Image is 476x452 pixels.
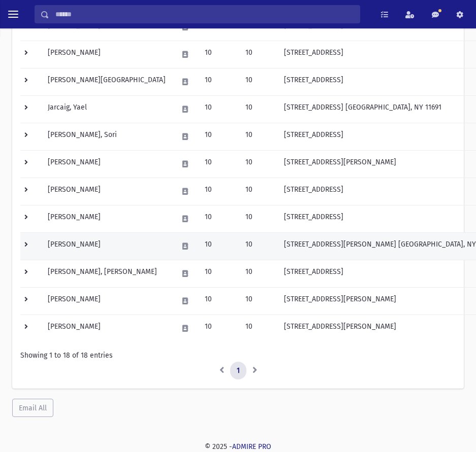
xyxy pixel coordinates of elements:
td: 10 [199,260,239,287]
td: [PERSON_NAME][GEOGRAPHIC_DATA] [42,68,172,95]
td: 10 [239,68,278,95]
td: [PERSON_NAME] [42,315,172,342]
td: 10 [239,123,278,150]
td: 10 [199,315,239,342]
td: [PERSON_NAME] [42,287,172,315]
td: 10 [199,232,239,260]
td: 10 [199,68,239,95]
td: 10 [239,41,278,68]
td: [PERSON_NAME] [42,41,172,68]
td: [PERSON_NAME] [42,150,172,178]
td: [PERSON_NAME], [PERSON_NAME] [42,260,172,287]
td: 10 [199,205,239,232]
button: toggle menu [4,5,22,23]
td: 10 [199,123,239,150]
td: [PERSON_NAME] [42,178,172,205]
button: Email All [12,399,53,417]
td: [PERSON_NAME], Sori [42,123,172,150]
td: Jarcaig, Yael [42,95,172,123]
td: 10 [199,41,239,68]
td: 10 [199,287,239,315]
td: 10 [199,95,239,123]
td: 10 [239,150,278,178]
input: Search [49,5,360,23]
td: [PERSON_NAME] [42,205,172,232]
td: 10 [199,178,239,205]
td: 10 [239,205,278,232]
td: 10 [239,260,278,287]
a: ADMIRE PRO [232,442,271,451]
td: 10 [239,178,278,205]
td: 10 [239,315,278,342]
td: 10 [239,287,278,315]
td: 10 [239,232,278,260]
div: Showing 1 to 18 of 18 entries [20,350,456,361]
div: © 2025 - [8,441,468,452]
td: 10 [199,150,239,178]
a: 1 [230,362,246,380]
td: [PERSON_NAME] [42,232,172,260]
td: 10 [239,95,278,123]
